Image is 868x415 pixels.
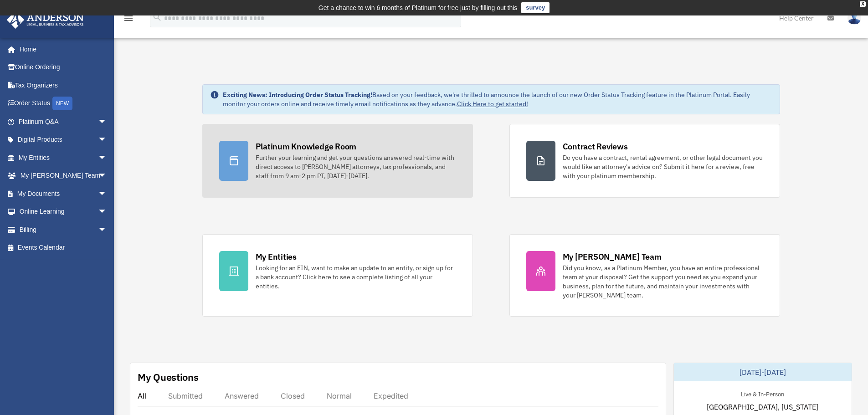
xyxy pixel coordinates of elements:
div: NEW [52,97,72,110]
a: Order StatusNEW [6,94,121,113]
span: arrow_drop_down [98,113,116,131]
span: arrow_drop_down [98,184,116,203]
a: menu [123,16,134,24]
div: Expedited [374,391,408,400]
div: Submitted [168,391,203,400]
a: My Entities Looking for an EIN, want to make an update to an entity, or sign up for a bank accoun... [202,234,473,317]
img: Anderson Advisors Platinum Portal [4,11,87,29]
div: Closed [281,391,305,400]
span: arrow_drop_down [98,149,116,167]
span: arrow_drop_down [98,167,116,185]
a: Platinum Knowledge Room Further your learning and get your questions answered real-time with dire... [202,124,473,198]
a: Online Ordering [6,58,121,77]
div: My [PERSON_NAME] Team [563,251,662,262]
span: arrow_drop_down [98,220,116,239]
a: My [PERSON_NAME] Team Did you know, as a Platinum Member, you have an entire professional team at... [509,234,780,317]
div: Looking for an EIN, want to make an update to an entity, or sign up for a bank account? Click her... [256,263,456,291]
div: My Entities [256,251,297,262]
div: Further your learning and get your questions answered real-time with direct access to [PERSON_NAM... [256,153,456,180]
div: Contract Reviews [563,141,628,152]
a: Online Learningarrow_drop_down [6,203,121,221]
a: Tax Organizers [6,76,121,94]
div: Platinum Knowledge Room [256,141,357,152]
a: survey [521,2,550,13]
a: Digital Productsarrow_drop_down [6,131,121,149]
a: Click Here to get started! [457,100,528,108]
div: Answered [225,391,259,400]
a: Platinum Q&Aarrow_drop_down [6,113,121,131]
a: My Entitiesarrow_drop_down [6,149,121,167]
a: Billingarrow_drop_down [6,220,121,239]
div: Based on your feedback, we're thrilled to announce the launch of our new Order Status Tracking fe... [223,90,772,108]
div: Did you know, as a Platinum Member, you have an entire professional team at your disposal? Get th... [563,263,763,300]
div: close [860,1,866,7]
a: Events Calendar [6,239,121,257]
i: search [152,12,162,22]
a: Home [6,40,116,58]
span: [GEOGRAPHIC_DATA], [US_STATE] [707,401,818,412]
img: User Pic [847,11,861,25]
a: My [PERSON_NAME] Teamarrow_drop_down [6,167,121,185]
div: Do you have a contract, rental agreement, or other legal document you would like an attorney's ad... [563,153,763,180]
div: Live & In-Person [734,389,791,398]
a: My Documentsarrow_drop_down [6,184,121,203]
a: Contract Reviews Do you have a contract, rental agreement, or other legal document you would like... [509,124,780,198]
div: My Questions [138,370,199,384]
span: arrow_drop_down [98,131,116,149]
span: arrow_drop_down [98,203,116,221]
i: menu [123,13,134,24]
div: [DATE]-[DATE] [674,363,852,381]
div: Get a chance to win 6 months of Platinum for free just by filling out this [318,2,518,13]
div: All [138,391,146,400]
strong: Exciting News: Introducing Order Status Tracking! [223,91,372,99]
div: Normal [327,391,352,400]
